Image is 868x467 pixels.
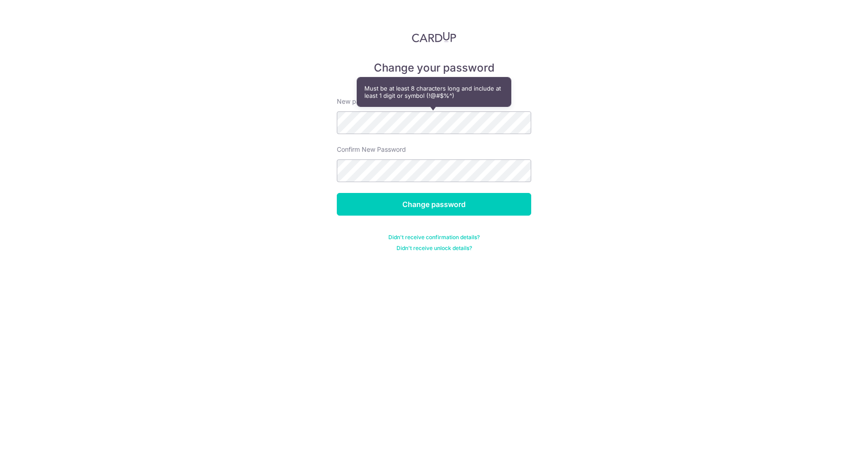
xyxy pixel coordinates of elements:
label: Confirm New Password [337,145,406,154]
img: CardUp Logo [412,32,456,43]
a: Didn't receive confirmation details? [388,234,480,241]
label: New password [337,97,381,106]
h5: Change your password [337,61,531,75]
div: Must be at least 8 characters long and include at least 1 digit or symbol (!@#$%^) [357,77,511,106]
a: Didn't receive unlock details? [396,245,472,252]
input: Change password [337,193,531,216]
